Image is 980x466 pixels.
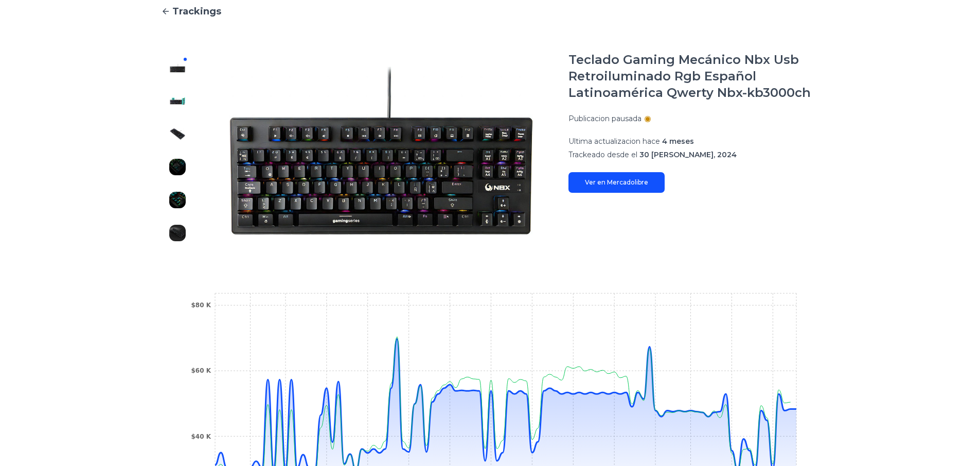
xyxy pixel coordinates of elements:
a: Ver en Mercadolibre [568,172,665,193]
img: Teclado Gaming Mecánico Nbx Usb Retroiluminado Rgb Español Latinoamérica Qwerty Nbx-kb3000ch [169,60,186,76]
span: Trackings [172,4,221,19]
a: Trackings [161,4,819,19]
span: 4 meses [662,137,694,146]
h1: Teclado Gaming Mecánico Nbx Usb Retroiluminado Rgb Español Latinoamérica Qwerty Nbx-kb3000ch [568,52,819,101]
tspan: $40 K [191,433,211,440]
img: Teclado Gaming Mecánico Nbx Usb Retroiluminado Rgb Español Latinoamérica Qwerty Nbx-kb3000ch [169,192,186,208]
img: Teclado Gaming Mecánico Nbx Usb Retroiluminado Rgb Español Latinoamérica Qwerty Nbx-kb3000ch [169,159,186,175]
tspan: $80 K [191,302,211,309]
tspan: $60 K [191,367,211,374]
p: Publicacion pausada [568,113,642,124]
img: Teclado Gaming Mecánico Nbx Usb Retroiluminado Rgb Español Latinoamérica Qwerty Nbx-kb3000ch [169,225,186,241]
span: 30 [PERSON_NAME], 2024 [639,150,737,159]
img: Teclado Gaming Mecánico Nbx Usb Retroiluminado Rgb Español Latinoamérica Qwerty Nbx-kb3000ch [215,52,548,249]
img: Teclado Gaming Mecánico Nbx Usb Retroiluminado Rgb Español Latinoamérica Qwerty Nbx-kb3000ch [169,93,186,109]
span: Ultima actualizacion hace [568,137,660,146]
span: Trackeado desde el [568,150,637,159]
img: Teclado Gaming Mecánico Nbx Usb Retroiluminado Rgb Español Latinoamérica Qwerty Nbx-kb3000ch [169,126,186,142]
